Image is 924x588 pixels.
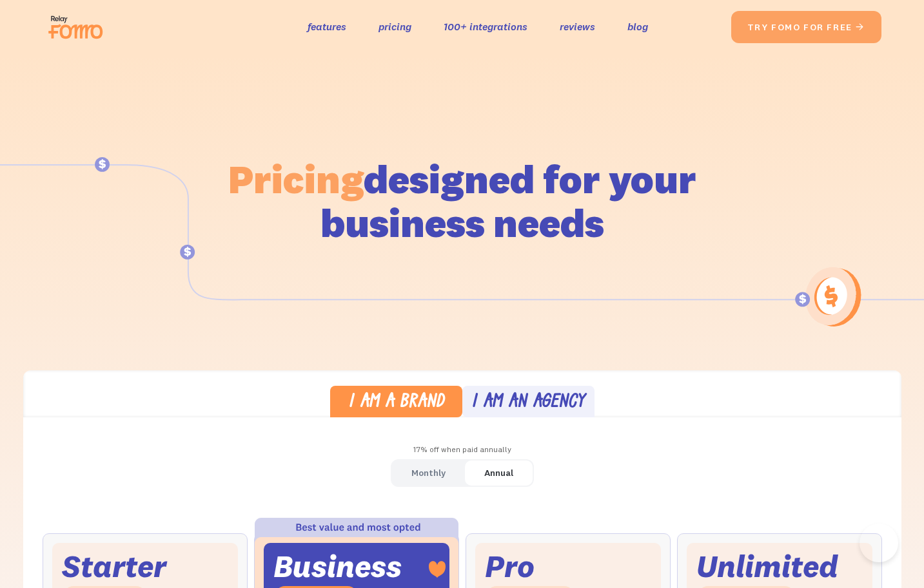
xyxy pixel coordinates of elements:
div: Monthly [411,464,446,482]
a: blog [627,17,648,36]
div: Pro [485,553,535,580]
span: Pricing [228,154,364,204]
div: 17% off when paid annually [23,441,901,459]
a: try fomo for free [731,11,881,43]
a: pricing [378,17,411,36]
iframe: Toggle Customer Support [860,524,898,562]
h1: designed for your business needs [228,157,697,245]
div: Annual [484,464,513,482]
div: I am a brand [348,394,444,412]
div: Unlimited [696,553,838,580]
span:  [855,21,865,33]
a: reviews [560,17,595,36]
a: features [308,17,346,36]
div: I am an agency [471,394,585,412]
a: 100+ integrations [444,17,527,36]
div: Starter [62,553,166,580]
div: Business [273,553,402,580]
